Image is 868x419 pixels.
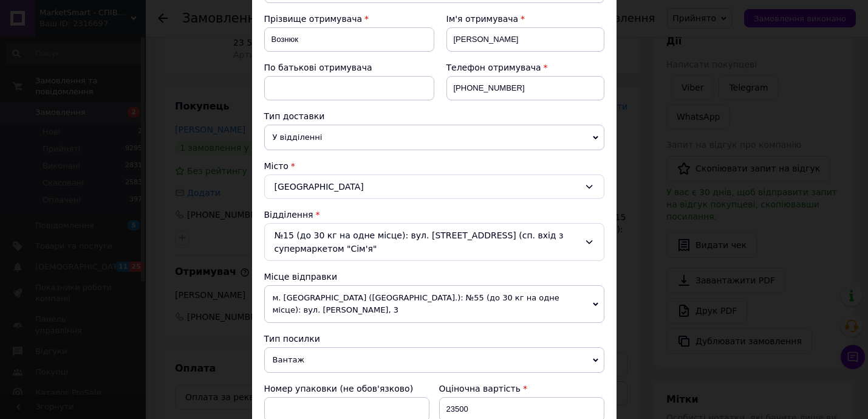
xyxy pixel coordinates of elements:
div: Відділення [264,209,604,221]
div: [GEOGRAPHIC_DATA] [264,175,604,199]
span: Вантаж [264,347,604,373]
div: Місто [264,160,604,172]
span: Прізвище отримувача [264,14,363,24]
span: Місце відправки [264,272,338,282]
span: Тип посилки [264,334,320,344]
span: По батькові отримувача [264,63,372,72]
div: Оціночна вартість [439,383,604,395]
input: +380 [446,76,604,100]
span: Тип доставки [264,111,325,121]
span: Ім'я отримувача [446,14,519,24]
span: м. [GEOGRAPHIC_DATA] ([GEOGRAPHIC_DATA].): №55 (до 30 кг на одне місце): вул. [PERSON_NAME], 3 [264,285,604,323]
span: Телефон отримувача [446,63,541,72]
div: №15 (до 30 кг на одне місце): вул. [STREET_ADDRESS] (сп. вхід з супермаркетом "Сім'я" [264,223,604,261]
span: У відділенні [264,125,604,150]
div: Номер упаковки (не обов'язково) [264,383,429,395]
